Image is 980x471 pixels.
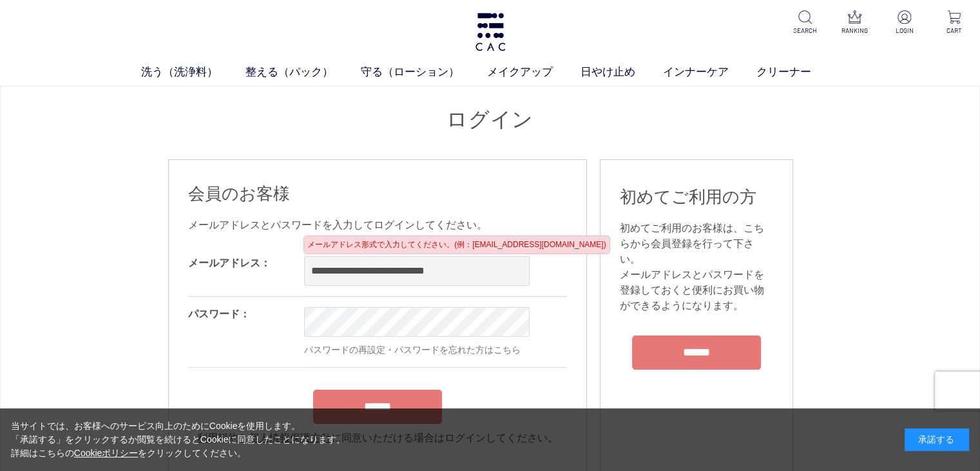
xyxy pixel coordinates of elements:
[303,235,610,254] div: メールアドレス形式で入力してください。(例：[EMAIL_ADDRESS][DOMAIN_NAME])
[188,217,567,233] div: メールアドレスとパスワードを入力してログインしてください。
[620,187,756,206] span: 初めてご利用の方
[581,64,663,81] a: 日やけ止め
[474,13,507,51] img: logo
[839,26,870,35] p: RANKING
[304,345,521,355] a: パスワードの再設定・パスワードを忘れた方はこちら
[188,257,271,268] label: メールアドレス：
[889,26,920,35] p: LOGIN
[663,64,756,81] a: インナーケア
[839,10,870,35] a: RANKING
[188,184,290,203] span: 会員のお客様
[889,10,920,35] a: LOGIN
[11,419,346,460] div: 当サイトでは、お客様へのサービス向上のためにCookieを使用します。 「承諾する」をクリックするか閲覧を続けるとCookieに同意したことになります。 詳細はこちらの をクリックしてください。
[487,64,581,81] a: メイクアップ
[938,10,970,35] a: CART
[141,64,245,81] a: 洗う（洗浄料）
[188,308,250,319] label: パスワード：
[756,64,839,81] a: クリーナー
[361,64,487,81] a: 守る（ローション）
[905,428,969,451] div: 承諾する
[620,221,773,314] div: 初めてご利用のお客様は、こちらから会員登録を行って下さい。 メールアドレスとパスワードを登録しておくと便利にお買い物ができるようになります。
[938,26,970,35] p: CART
[245,64,361,81] a: 整える（パック）
[74,448,139,458] a: Cookieポリシー
[789,10,821,35] a: SEARCH
[168,106,812,134] h1: ログイン
[789,26,821,35] p: SEARCH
